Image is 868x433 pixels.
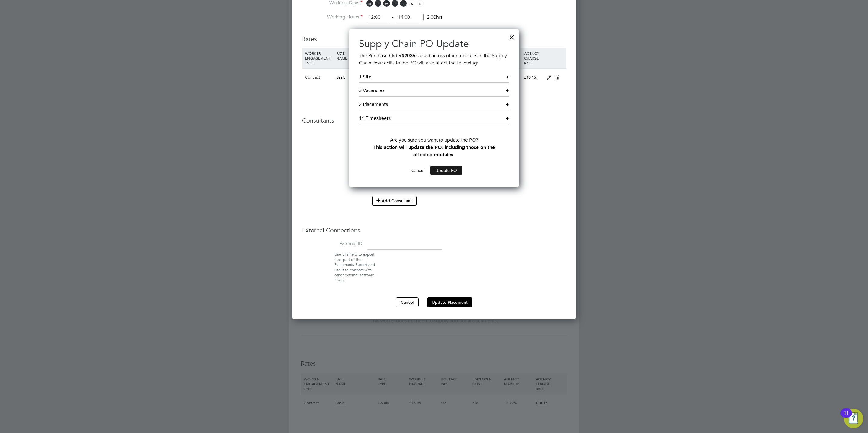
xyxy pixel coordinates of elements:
div: WORKER ENGAGEMENT TYPE [304,48,335,68]
label: External ID [302,241,363,247]
input: 17:00 [396,12,419,23]
h3: External Connections [302,226,566,234]
div: RATE NAME [335,48,366,64]
h3: Consultants [302,116,566,124]
button: Cancel [396,297,419,307]
span: Use this field to export it as part of the Placements Report and use it to connect with other ext... [334,252,376,282]
div: + [506,74,509,80]
div: + [506,87,509,94]
h5: 3 Vacancies [359,87,509,97]
button: Update PO [430,166,462,175]
span: Basic [336,75,345,80]
h3: Rates [302,29,566,43]
h5: 2 Placements [359,101,509,110]
h5: 1 Site [359,74,509,83]
span: ‐ [391,14,395,20]
li: 1. [302,129,566,144]
b: S2035 [402,53,415,58]
b: This action will update the PO, including those on the affected modules. [373,144,495,157]
button: Update Placement [427,297,472,307]
input: 08:00 [366,12,390,23]
button: Add Consultant [372,196,417,205]
button: Open Resource Center, 11 new notifications [844,409,863,428]
div: AGENCY CHARGE RATE [523,48,544,68]
div: + [506,101,509,108]
p: The Purchase Order is used across other modules in the Supply Chain. Your edits to the PO will al... [359,52,509,67]
span: 2.00hrs [423,14,442,20]
button: Cancel [406,166,429,175]
div: + [506,115,509,122]
span: £18.15 [524,75,536,80]
label: Working Hours [302,14,363,20]
h5: 11 Timesheets [359,115,509,124]
h2: Supply Chain PO Update [359,38,509,50]
div: Contract [304,69,335,86]
p: Are you sure you want to update the PO? [359,127,509,158]
div: 11 [843,413,849,421]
